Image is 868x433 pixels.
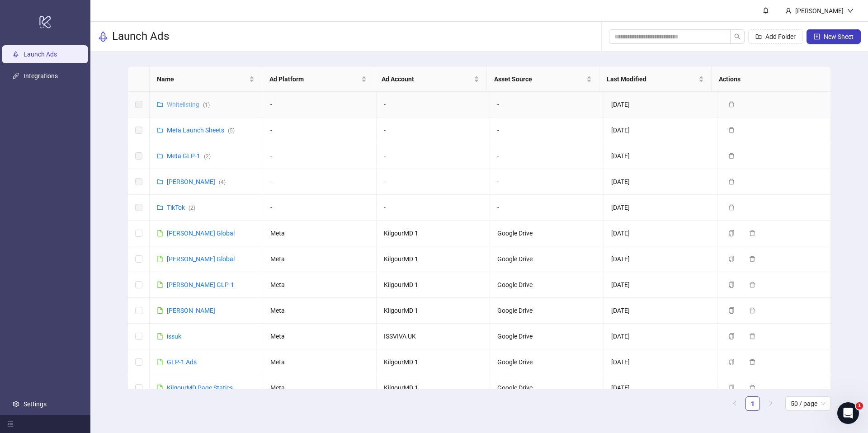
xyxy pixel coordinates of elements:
td: - [377,92,490,118]
a: issuk [167,333,181,340]
td: - [490,118,604,143]
span: delete [749,385,755,391]
div: [PERSON_NAME] [792,6,847,16]
a: Launch Ads [24,51,57,58]
a: KilgourMD Page Statics [167,384,233,391]
a: 1 [746,397,759,410]
span: delete [749,230,755,236]
button: Add Folder [748,29,803,44]
li: Previous Page [727,396,742,411]
span: folder [157,127,163,133]
span: folder [157,153,163,159]
td: - [490,195,604,221]
th: Ad Platform [262,67,375,92]
td: [DATE] [604,143,717,169]
td: - [490,169,604,195]
td: Google Drive [490,272,604,298]
td: - [377,169,490,195]
span: search [734,33,741,40]
span: file [157,256,163,262]
td: - [263,92,377,118]
span: Add Folder [765,33,796,40]
span: copy [728,256,735,262]
span: ( 1 ) [203,102,210,108]
span: folder-add [755,33,762,40]
span: rocket [98,31,108,42]
span: delete [749,333,755,339]
span: copy [728,385,735,391]
a: Meta GLP-1(2) [167,152,211,160]
td: - [263,118,377,143]
span: delete [728,153,735,159]
span: menu-fold [7,421,14,427]
td: [DATE] [604,246,717,272]
th: Asset Source [487,67,599,92]
button: left [727,396,742,411]
a: TikTok(2) [167,204,195,211]
td: Google Drive [490,349,604,375]
span: copy [728,359,735,365]
button: right [764,396,778,411]
td: [DATE] [604,298,717,324]
span: copy [728,307,735,314]
span: ( 4 ) [219,179,226,185]
span: file [157,230,163,236]
td: Meta [263,246,377,272]
td: Meta [263,375,377,401]
a: GLP-1 Ads [167,358,197,366]
td: KilgourMD 1 [377,221,490,246]
span: New Sheet [824,33,854,40]
td: - [377,143,490,169]
a: [PERSON_NAME] [167,307,215,314]
td: Google Drive [490,324,604,349]
a: [PERSON_NAME] Global [167,230,235,237]
span: Ad Account [382,74,472,84]
td: - [490,143,604,169]
a: Settings [24,400,47,408]
div: Page Size [785,396,831,411]
span: ( 2 ) [189,205,195,211]
td: Google Drive [490,298,604,324]
li: Next Page [764,396,778,411]
span: 50 / page [791,397,826,410]
td: KilgourMD 1 [377,375,490,401]
td: [DATE] [604,221,717,246]
td: Meta [263,221,377,246]
span: delete [749,307,755,314]
h3: Launch Ads [112,29,169,44]
a: [PERSON_NAME] GLP-1 [167,281,234,288]
td: Meta [263,349,377,375]
td: [DATE] [604,349,717,375]
td: Meta [263,324,377,349]
span: ( 2 ) [204,153,211,160]
td: - [377,118,490,143]
span: file [157,359,163,365]
span: ( 5 ) [228,127,235,134]
a: [PERSON_NAME] Global [167,255,235,263]
td: - [490,92,604,118]
iframe: Intercom live chat [837,402,859,424]
td: Google Drive [490,221,604,246]
span: file [157,307,163,314]
td: - [263,195,377,221]
span: delete [728,101,735,108]
a: Meta Launch Sheets(5) [167,127,235,134]
span: file [157,385,163,391]
span: file [157,333,163,339]
span: delete [749,282,755,288]
a: Integrations [24,72,58,80]
span: folder [157,204,163,211]
td: Google Drive [490,375,604,401]
span: plus-square [814,33,820,40]
button: New Sheet [807,29,861,44]
span: Asset Source [494,74,585,84]
td: - [377,195,490,221]
a: Whitelisting(1) [167,101,210,108]
td: [DATE] [604,92,717,118]
td: [DATE] [604,118,717,143]
span: folder [157,179,163,185]
th: Last Modified [599,67,712,92]
span: delete [728,179,735,185]
td: - [263,143,377,169]
td: Meta [263,272,377,298]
